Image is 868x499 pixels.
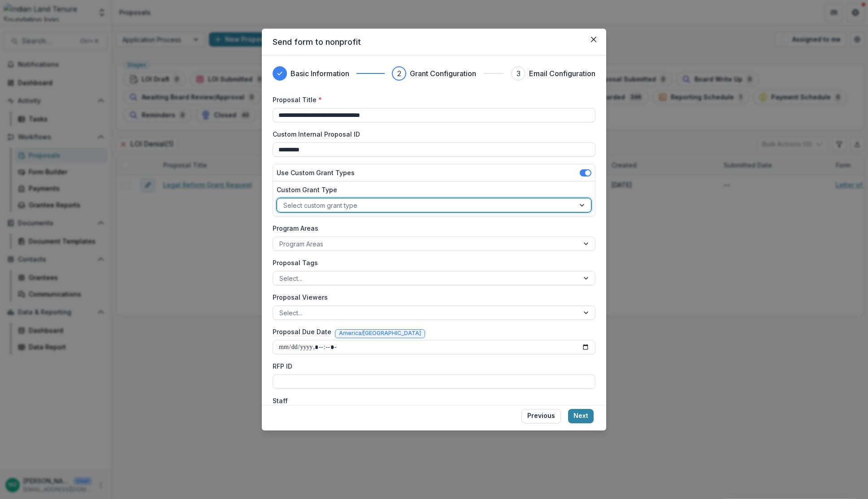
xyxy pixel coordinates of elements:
label: Proposal Title [273,95,590,104]
label: Staff [273,396,590,405]
label: Program Areas [273,224,590,233]
header: Send form to nonprofit [262,29,606,56]
label: Custom Grant Type [277,185,586,194]
label: Proposal Viewers [273,293,590,302]
h3: Email Configuration [529,68,595,79]
label: Custom Internal Proposal ID [273,129,590,139]
button: Close [586,32,601,47]
label: Proposal Due Date [273,327,331,336]
span: America/[GEOGRAPHIC_DATA] [339,330,421,336]
button: Next [568,409,594,423]
label: Use Custom Grant Types [277,168,355,177]
div: 3 [516,68,521,79]
h3: Grant Configuration [410,68,476,79]
button: Previous [521,409,561,423]
div: Progress [273,66,595,81]
label: Proposal Tags [273,258,590,267]
div: 2 [397,68,401,79]
h3: Basic Information [291,68,349,79]
label: RFP ID [273,361,590,371]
